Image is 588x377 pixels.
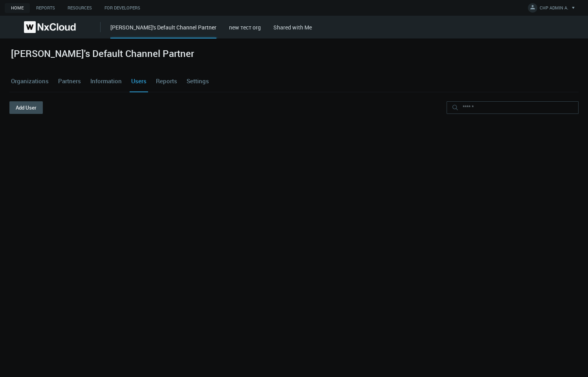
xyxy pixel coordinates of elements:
[540,5,568,14] span: CHP ADMIN A.
[89,71,123,92] a: Information
[110,23,216,38] div: [PERSON_NAME]'s Default Channel Partner
[5,3,30,13] a: Home
[9,71,50,92] a: Organizations
[185,71,211,92] a: Settings
[98,3,147,13] a: For Developers
[9,101,43,114] button: Add User
[273,24,312,31] a: Shared with Me
[61,3,98,13] a: Resources
[24,21,76,33] img: Nx Cloud logo
[229,24,261,31] a: new тест org
[11,48,194,59] h2: [PERSON_NAME]'s Default Channel Partner
[30,3,61,13] a: Reports
[57,71,82,92] a: Partners
[154,71,179,92] a: Reports
[130,71,148,92] a: Users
